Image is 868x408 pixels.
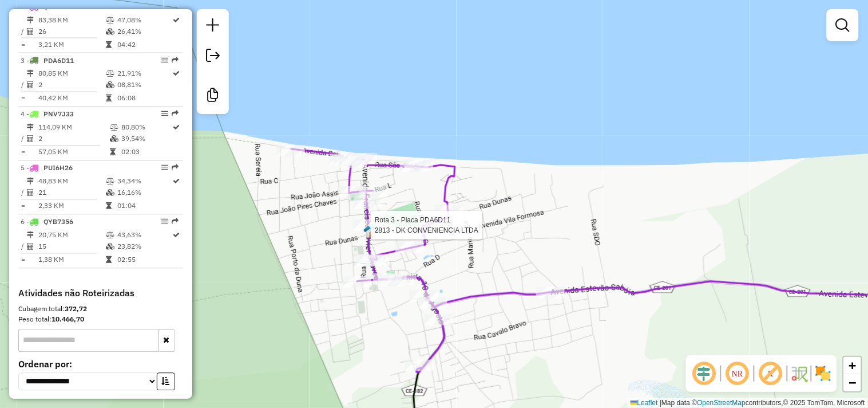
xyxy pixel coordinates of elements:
td: 2 [38,134,109,145]
a: Leaflet [631,399,658,407]
td: 16,16% [117,187,172,199]
td: 21,91% [117,68,172,80]
em: Opções [161,111,168,117]
td: 2,33 KM [38,201,105,212]
td: 26 [38,26,105,37]
label: Ordenar por: [18,358,183,371]
td: 3,21 KM [38,39,105,50]
i: Tempo total em rota [106,203,112,210]
i: Rota otimizada [173,178,180,185]
i: Tempo total em rota [106,41,112,48]
i: Distância Total [27,124,34,131]
em: Rota exportada [172,218,179,225]
td: 23,82% [117,241,172,253]
td: 02:55 [117,254,172,266]
td: / [21,26,26,37]
i: Rota otimizada [173,124,180,131]
td: / [21,187,26,199]
i: Distância Total [27,232,34,239]
div: Map data © contributors,© 2025 TomTom, Microsoft [628,398,868,408]
i: Distância Total [27,17,34,23]
td: 21 [38,187,105,199]
td: / [21,241,26,253]
td: 43,63% [117,230,172,241]
span: Ocultar NR [724,360,751,387]
a: Nova sessão e pesquisa [201,14,224,40]
td: 01:04 [117,201,172,212]
td: / [21,134,26,145]
td: 08,81% [117,80,172,91]
span: Ocultar deslocamento [691,360,718,387]
i: % de utilização da cubagem [106,190,114,197]
td: 26,41% [117,26,172,37]
span: Exibir rótulo [757,360,784,387]
span: 6 - [21,218,73,226]
i: Rota otimizada [173,70,180,77]
td: 02:03 [121,147,172,158]
td: 39,54% [121,134,172,145]
td: = [21,93,26,104]
td: 34,34% [117,176,172,187]
td: 04:42 [117,39,172,50]
i: Rota otimizada [173,17,180,23]
i: Rota otimizada [173,232,180,239]
i: % de utilização da cubagem [106,244,114,250]
i: % de utilização da cubagem [106,82,114,89]
span: PNV7J33 [43,110,74,119]
em: Opções [161,57,168,64]
i: % de utilização do peso [106,178,114,185]
a: Exibir filtros [831,14,854,37]
td: 47,08% [117,14,172,26]
span: PDA6D11 [43,56,74,65]
i: Tempo total em rota [106,95,112,102]
span: + [849,358,857,372]
a: Zoom out [844,374,861,391]
i: Total de Atividades [27,28,34,35]
span: 3 - [21,56,74,65]
td: 83,38 KM [38,14,105,26]
i: % de utilização da cubagem [110,136,118,143]
div: Cubagem total: [18,304,183,315]
i: % de utilização do peso [106,232,114,239]
i: Distância Total [27,70,34,77]
img: Exibir/Ocultar setores [814,364,833,383]
i: Total de Atividades [27,136,34,143]
td: / [21,80,26,91]
i: % de utilização do peso [110,124,118,131]
td: 57,05 KM [38,147,109,158]
td: 80,80% [121,122,172,134]
td: = [21,254,26,266]
span: | [660,399,661,407]
td: = [21,201,26,212]
h4: Atividades não Roteirizadas [18,288,183,299]
span: − [849,375,857,390]
a: Exportar sessão [201,44,224,70]
em: Rota exportada [172,111,179,117]
em: Opções [161,218,168,225]
a: OpenStreetMap [697,399,746,407]
i: % de utilização da cubagem [106,28,114,35]
img: Prea [364,223,379,238]
td: 06:08 [117,93,172,104]
em: Rota exportada [172,57,179,64]
td: 2 [38,80,105,91]
img: Fluxo de ruas [790,364,808,383]
div: Peso total: [18,315,183,325]
strong: 372,72 [65,305,87,313]
i: Tempo total em rota [110,149,116,156]
span: 4 - [21,110,74,119]
i: Total de Atividades [27,190,34,197]
em: Rota exportada [172,164,179,171]
span: 5 - [21,164,73,172]
i: Tempo total em rota [106,257,112,264]
td: 114,09 KM [38,122,109,134]
td: = [21,147,26,158]
i: % de utilização do peso [106,17,114,23]
td: 48,83 KM [38,176,105,187]
i: Distância Total [27,178,34,185]
td: 20,75 KM [38,230,105,241]
td: 15 [38,241,105,253]
em: Opções [161,164,168,171]
button: Ordem crescente [157,373,175,391]
td: 80,85 KM [38,68,105,80]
